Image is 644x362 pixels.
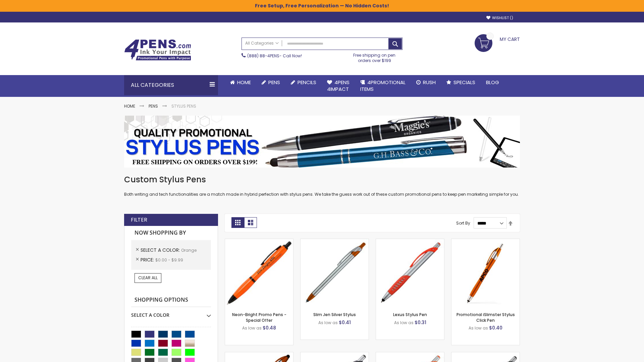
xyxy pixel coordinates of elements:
[232,312,286,323] a: Neon-Bright Promo Pens - Special Offer
[415,319,426,326] span: $0.31
[131,307,211,318] div: Select A Color
[327,79,350,93] span: 4Pens 4impact
[285,75,322,90] a: Pencils
[242,38,282,49] a: All Categories
[301,239,369,244] a: Slim Jen Silver Stylus-Orange
[124,174,520,197] div: Both writing and tech functionalities are a match made in hybrid perfection with stylus pens. We ...
[486,15,513,20] a: Wishlist
[301,239,369,307] img: Slim Jen Silver Stylus-Orange
[451,352,520,358] a: Lexus Metallic Stylus Pen-Orange
[339,319,351,326] span: $0.41
[355,75,411,97] a: 4PROMOTIONALITEMS
[131,216,147,224] strong: Filter
[268,79,280,86] span: Pens
[124,103,135,109] a: Home
[441,75,481,90] a: Specials
[245,41,279,46] span: All Categories
[225,239,293,307] img: Neon-Bright Promo Pens-Orange
[360,79,406,93] span: 4PROMOTIONAL ITEMS
[124,116,520,168] img: Stylus Pens
[298,79,316,86] span: Pencils
[486,79,499,86] span: Blog
[135,273,161,283] a: Clear All
[376,239,444,244] a: Lexus Stylus Pen-Orange
[237,79,251,86] span: Home
[247,53,279,59] a: (888) 88-4PENS
[456,220,470,226] label: Sort By
[225,352,293,358] a: TouchWrite Query Stylus Pen-Orange
[318,320,338,325] span: As low as
[131,226,211,240] strong: Now Shopping by
[376,352,444,358] a: Boston Silver Stylus Pen-Orange
[256,75,285,90] a: Pens
[149,103,158,109] a: Pens
[451,239,520,307] img: Promotional iSlimster Stylus Click Pen-Orange
[376,239,444,307] img: Lexus Stylus Pen-Orange
[489,324,502,331] span: $0.40
[457,312,515,323] a: Promotional iSlimster Stylus Click Pen
[155,257,183,263] span: $0.00 - $9.99
[141,256,155,263] span: Price
[423,79,436,86] span: Rush
[231,217,244,228] strong: Grid
[313,312,356,317] a: Slim Jen Silver Stylus
[242,325,262,331] span: As low as
[124,174,520,185] h1: Custom Stylus Pens
[346,50,403,63] div: Free shipping on pen orders over $199
[393,312,427,317] a: Lexus Stylus Pen
[453,79,475,86] span: Specials
[451,239,520,244] a: Promotional iSlimster Stylus Click Pen-Orange
[481,75,504,90] a: Blog
[263,324,276,331] span: $0.48
[225,75,256,90] a: Home
[181,247,197,253] span: Orange
[247,53,302,59] span: - Call Now!
[469,325,488,331] span: As low as
[394,320,414,325] span: As low as
[301,352,369,358] a: Boston Stylus Pen-Orange
[124,39,191,61] img: 4Pens Custom Pens and Promotional Products
[225,239,293,244] a: Neon-Bright Promo Pens-Orange
[131,293,211,307] strong: Shopping Options
[411,75,441,90] a: Rush
[138,275,158,281] span: Clear All
[322,75,355,97] a: 4Pens4impact
[141,247,181,253] span: Select A Color
[124,75,218,95] div: All Categories
[171,103,196,109] strong: Stylus Pens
